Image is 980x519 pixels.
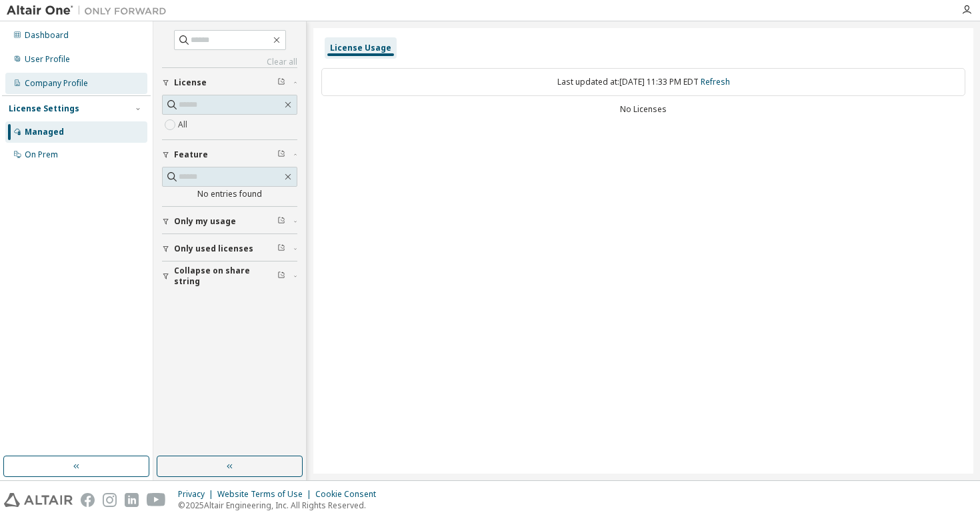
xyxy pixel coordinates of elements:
[174,216,236,227] span: Only my usage
[277,216,285,227] span: Clear filter
[25,54,70,65] div: User Profile
[178,489,217,500] div: Privacy
[178,117,190,133] label: All
[315,489,384,500] div: Cookie Consent
[174,77,207,88] span: License
[277,149,285,160] span: Clear filter
[81,493,95,507] img: facebook.svg
[162,207,297,236] button: Only my usage
[162,234,297,264] button: Only used licenses
[25,78,88,89] div: Company Profile
[103,493,117,507] img: instagram.svg
[162,68,297,97] button: License
[25,30,69,41] div: Dashboard
[7,4,173,17] img: Altair One
[277,243,285,254] span: Clear filter
[25,127,64,137] div: Managed
[277,271,285,282] span: Clear filter
[9,103,79,114] div: License Settings
[4,493,73,507] img: altair_logo.svg
[162,189,297,199] div: No entries found
[321,68,965,96] div: Last updated at: [DATE] 11:33 PM EDT
[162,140,297,169] button: Feature
[277,77,285,88] span: Clear filter
[174,243,253,254] span: Only used licenses
[321,104,965,115] div: No Licenses
[174,266,277,287] span: Collapse on share string
[178,500,384,511] p: © 2025 Altair Engineering, Inc. All Rights Reserved.
[162,262,297,291] button: Collapse on share string
[217,489,315,500] div: Website Terms of Use
[174,149,208,160] span: Feature
[162,57,297,67] a: Clear all
[147,493,166,507] img: youtube.svg
[125,493,139,507] img: linkedin.svg
[330,43,391,53] div: License Usage
[701,76,730,87] a: Refresh
[25,149,58,160] div: On Prem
